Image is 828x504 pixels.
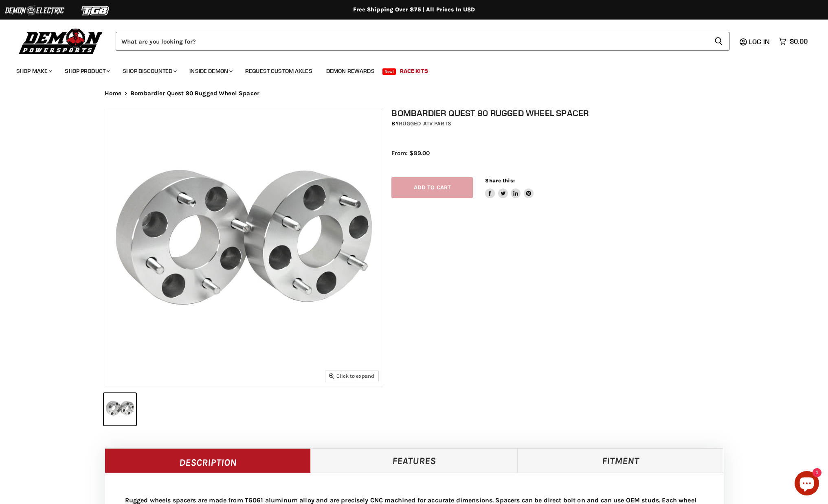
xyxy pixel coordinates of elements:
a: Demon Rewards [320,63,381,79]
img: Bombardier Quest 90 Rugged Wheel Spacer [105,108,383,386]
span: Share this: [485,177,514,184]
a: Rugged ATV Parts [399,120,451,127]
a: Features [311,448,517,473]
h1: Bombardier Quest 90 Rugged Wheel Spacer [391,108,732,118]
a: Shop Product [59,63,115,79]
a: $0.00 [775,35,812,47]
a: Shop Discounted [116,63,182,79]
img: Demon Electric Logo 2 [4,3,65,18]
div: Free Shipping Over $75 | All Prices In USD [88,6,740,13]
a: Request Custom Axles [239,63,318,79]
nav: Breadcrumbs [88,90,740,97]
div: by [391,119,732,128]
inbox-online-store-chat: Shopify online store chat [792,471,821,497]
span: Click to expand [329,373,374,379]
a: Description [105,448,311,473]
a: Shop Make [10,63,57,79]
span: From: $89.00 [391,149,430,157]
a: Fitment [517,448,724,473]
button: Bombardier Quest 90 Rugged Wheel Spacer thumbnail [104,393,136,425]
a: Inside Demon [183,63,237,79]
span: $0.00 [790,37,808,45]
img: TGB Logo 2 [65,3,126,18]
ul: Main menu [10,59,806,79]
form: Product [116,32,729,50]
aside: Share this: [485,177,534,199]
span: Log in [749,37,770,46]
input: Search [116,32,708,50]
button: Click to expand [325,370,378,381]
a: Race Kits [394,63,434,79]
button: Search [708,32,729,50]
span: New! [382,68,396,75]
img: Demon Powersports [16,26,105,55]
a: Log in [745,38,775,45]
span: Bombardier Quest 90 Rugged Wheel Spacer [130,90,259,97]
a: Home [105,90,122,97]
